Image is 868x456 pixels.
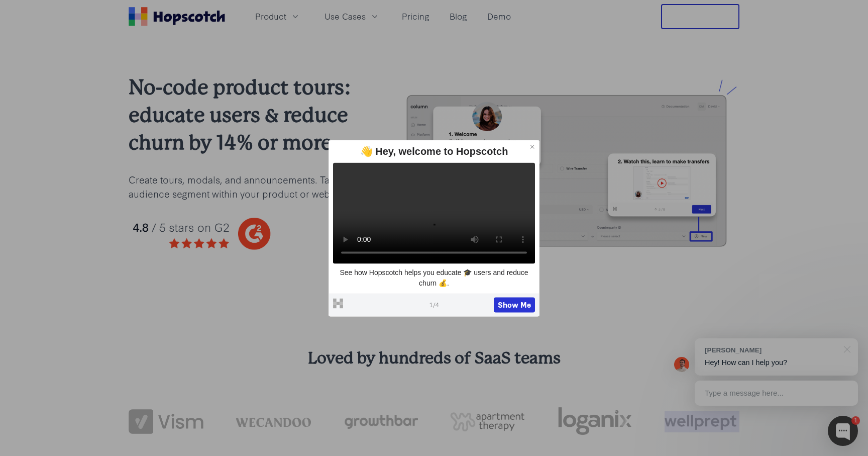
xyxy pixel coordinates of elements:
[129,73,364,156] h2: No-code product tours: educate users & reduce churn by 14% or more
[483,8,515,25] a: Demo
[557,402,632,441] img: loganix-logo
[674,357,689,372] img: Mark Spera
[249,8,306,25] button: Product
[129,409,203,434] img: vism logo
[333,267,535,289] p: See how Hopscotch helps you educate 🎓 users and reduce churn 💰.
[705,357,848,368] p: Hey! How can I help you?
[255,10,286,23] span: Product
[851,416,860,425] div: 1
[446,8,471,25] a: Blog
[129,172,364,201] p: Create tours, modals, and announcements. Target any audience segment within your product or website.
[429,300,439,309] span: 1 / 4
[398,8,433,25] a: Pricing
[324,10,366,23] span: Use Cases
[494,297,535,312] button: Show Me
[129,7,225,26] a: Home
[129,347,739,370] h3: Loved by hundreds of SaaS teams
[333,144,535,158] div: 👋 Hey, welcome to Hopscotch
[129,213,364,255] img: hopscotch g2
[396,79,739,261] img: hopscotch product tours for saas businesses
[450,412,525,431] img: png-apartment-therapy-house-studio-apartment-home
[695,381,858,406] div: Type a message here...
[661,4,739,29] button: Free Trial
[236,416,310,427] img: wecandoo-logo
[343,415,418,429] img: growthbar-logo
[318,8,386,25] button: Use Cases
[705,345,838,355] div: [PERSON_NAME]
[665,411,739,432] img: wellprept logo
